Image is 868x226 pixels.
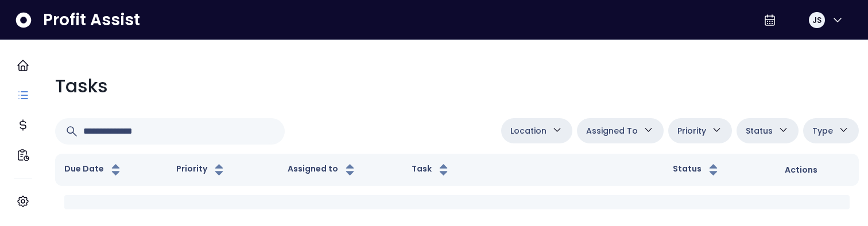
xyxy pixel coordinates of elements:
button: Status [673,163,720,177]
p: Tasks [55,72,108,100]
span: Location [510,124,547,138]
button: Due Date [64,163,123,177]
span: Status [746,124,773,138]
span: Type [812,124,833,138]
th: Actions [776,154,859,186]
button: Task [412,163,451,177]
svg: Search icon [65,124,79,138]
span: JS [812,14,821,26]
span: Priority [677,124,706,138]
span: Profit Assist [43,10,140,30]
span: Assigned To [586,124,638,138]
button: Assigned to [288,163,357,177]
button: Priority [176,163,226,177]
